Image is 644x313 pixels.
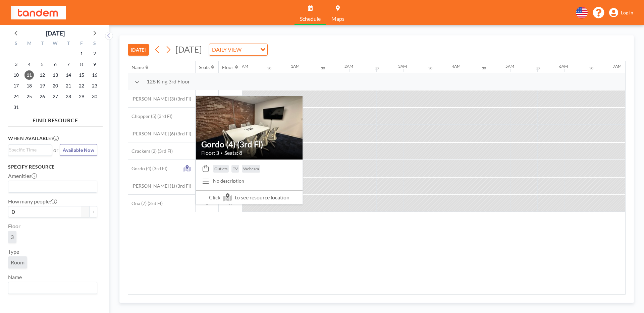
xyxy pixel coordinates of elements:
[291,64,300,69] div: 1AM
[89,206,97,217] button: +
[199,64,210,70] div: Seats
[64,60,73,69] span: Thursday, August 7, 2025
[51,92,60,101] span: Wednesday, August 27, 2025
[233,166,238,171] span: TV
[8,198,57,205] label: How many people?
[452,64,461,69] div: 4AM
[60,144,97,156] button: Available Now
[11,259,24,266] span: Room
[128,183,191,189] span: [PERSON_NAME] (1) (3rd Fl)
[222,64,233,70] div: Floor
[11,60,21,69] span: Sunday, August 3, 2025
[344,64,353,69] div: 2AM
[613,64,622,69] div: 7AM
[214,166,227,171] span: Outlets
[11,103,21,112] span: Sunday, August 31, 2025
[90,70,99,80] span: Saturday, August 16, 2025
[211,45,243,54] span: DAILY VIEW
[331,16,344,21] span: Maps
[8,164,97,170] h3: Specify resource
[49,40,62,48] div: W
[8,223,20,230] label: Floor
[128,113,172,119] span: Chopper (5) (3rd Fl)
[46,28,65,38] div: [DATE]
[38,70,47,80] span: Tuesday, August 12, 2025
[621,10,633,16] span: Log in
[213,178,244,184] div: No description
[23,40,36,48] div: M
[77,92,86,101] span: Friday, August 29, 2025
[24,70,34,80] span: Monday, August 11, 2025
[609,8,633,17] a: Log in
[267,66,271,70] div: 30
[77,60,86,69] span: Friday, August 8, 2025
[53,147,58,153] span: or
[9,284,93,292] input: Search for option
[224,149,242,156] span: Seats: 8
[9,146,48,153] input: Search for option
[398,64,407,69] div: 3AM
[90,49,99,58] span: Saturday, August 2, 2025
[64,70,73,80] span: Thursday, August 14, 2025
[128,131,191,137] span: [PERSON_NAME] (6) (3rd Fl)
[11,234,14,240] span: 3
[243,166,259,171] span: Webcam
[24,92,34,101] span: Monday, August 25, 2025
[11,81,21,90] span: Sunday, August 17, 2025
[11,6,66,19] img: organization-logo
[131,64,144,70] div: Name
[8,145,52,155] div: Search for option
[244,45,256,54] input: Search for option
[8,274,22,280] label: Name
[10,40,23,48] div: S
[24,60,34,69] span: Monday, August 4, 2025
[300,16,321,21] span: Schedule
[201,139,297,149] h2: Gordo (4) (3rd Fl)
[51,81,60,90] span: Wednesday, August 20, 2025
[8,173,37,179] label: Amenities
[428,66,432,70] div: 30
[147,78,190,85] span: 128 King 3rd Floor
[128,96,191,102] span: [PERSON_NAME] (3) (3rd Fl)
[9,182,93,191] input: Search for option
[375,66,379,70] div: 30
[51,60,60,69] span: Wednesday, August 6, 2025
[536,66,540,70] div: 30
[36,40,49,48] div: T
[321,66,325,70] div: 30
[221,151,223,155] span: •
[175,44,202,54] span: [DATE]
[62,40,75,48] div: T
[128,148,173,154] span: Crackers (2) (3rd Fl)
[24,81,34,90] span: Monday, August 18, 2025
[8,282,97,294] div: Search for option
[11,70,21,80] span: Sunday, August 10, 2025
[90,60,99,69] span: Saturday, August 9, 2025
[482,66,486,70] div: 30
[38,92,47,101] span: Tuesday, August 26, 2025
[589,66,593,70] div: 30
[128,166,167,172] span: Gordo (4) (3rd Fl)
[81,206,89,217] button: -
[63,147,94,153] span: Available Now
[64,81,73,90] span: Thursday, August 21, 2025
[77,70,86,80] span: Friday, August 15, 2025
[38,60,47,69] span: Tuesday, August 5, 2025
[209,44,267,55] div: Search for option
[505,64,514,69] div: 5AM
[128,200,163,206] span: Ona (7) (3rd Fl)
[90,81,99,90] span: Saturday, August 23, 2025
[559,64,568,69] div: 6AM
[38,81,47,90] span: Tuesday, August 19, 2025
[128,44,149,56] button: [DATE]
[75,40,88,48] div: F
[88,40,101,48] div: S
[77,81,86,90] span: Friday, August 22, 2025
[196,190,303,204] span: Click to see resource location
[11,92,21,101] span: Sunday, August 24, 2025
[201,149,219,156] span: Floor: 3
[8,114,103,124] h4: FIND RESOURCE
[90,92,99,101] span: Saturday, August 30, 2025
[8,181,97,192] div: Search for option
[77,49,86,58] span: Friday, August 1, 2025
